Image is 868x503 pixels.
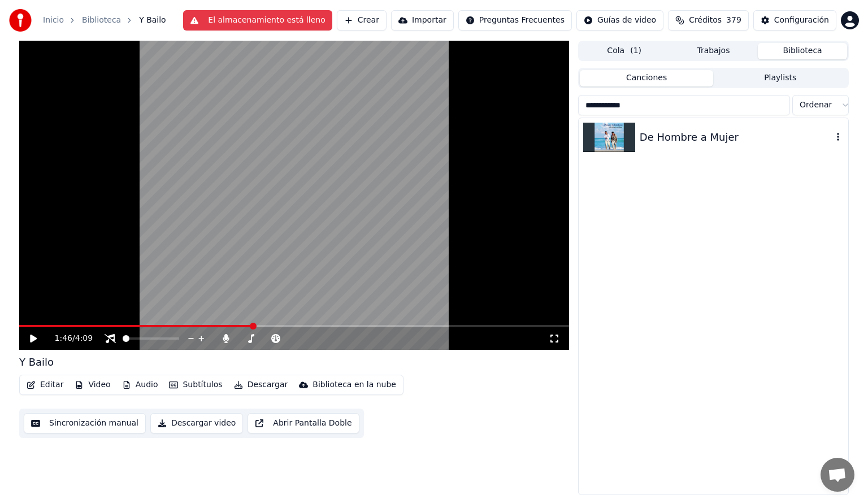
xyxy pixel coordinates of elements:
span: Y Bailo [139,15,166,26]
button: Trabajos [669,43,758,59]
button: Importar [391,10,454,31]
span: ( 1 ) [630,45,641,57]
button: Crear [337,10,387,31]
button: Sincronización manual [24,413,146,433]
button: Editar [22,377,68,393]
button: Descargar video [150,413,243,433]
button: Subtítulos [164,377,227,393]
span: 1:46 [55,333,72,344]
span: 379 [726,15,741,26]
button: Playlists [713,70,847,86]
button: Créditos379 [668,10,749,31]
button: Preguntas Frecuentes [458,10,572,31]
a: Inicio [43,15,64,26]
button: Guías de video [576,10,663,31]
button: Abrir Pantalla Doble [248,413,359,433]
a: Biblioteca [82,15,121,26]
span: Créditos [689,15,722,26]
button: Cola [580,43,669,59]
button: Canciones [580,70,714,86]
button: Video [70,377,115,393]
div: Biblioteca en la nube [313,379,396,391]
div: / [55,333,82,344]
span: Ordenar [800,99,832,111]
nav: breadcrumb [43,15,166,26]
span: 4:09 [75,333,93,344]
div: Y Bailo [19,354,54,370]
button: Biblioteca [758,43,847,59]
button: Audio [118,377,163,393]
div: De Hombre a Mujer [640,129,832,145]
button: Configuración [753,10,836,31]
button: Descargar [229,377,293,393]
button: El almacenamiento está lleno [183,10,332,31]
img: youka [9,9,32,32]
div: Chat abierto [821,458,854,492]
div: Configuración [774,15,829,26]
